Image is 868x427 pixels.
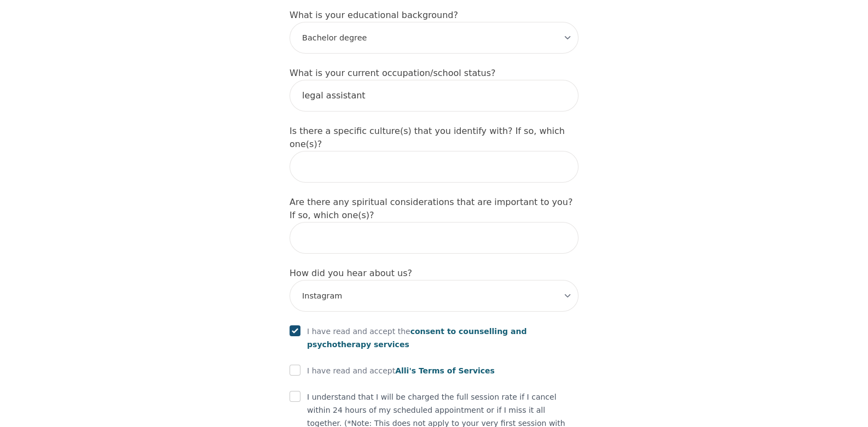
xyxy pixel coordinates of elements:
label: What is your current occupation/school status? [290,68,495,78]
p: I have read and accept [307,364,495,377]
label: Are there any spiritual considerations that are important to you? If so, which one(s)? [290,197,572,220]
label: How did you hear about us? [290,268,412,278]
label: What is your educational background? [290,10,458,20]
span: consent to counselling and psychotherapy services [307,327,526,349]
p: I have read and accept the [307,325,578,351]
label: Is there a specific culture(s) that you identify with? If so, which one(s)? [290,126,565,149]
span: Alli's Terms of Services [395,366,495,375]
